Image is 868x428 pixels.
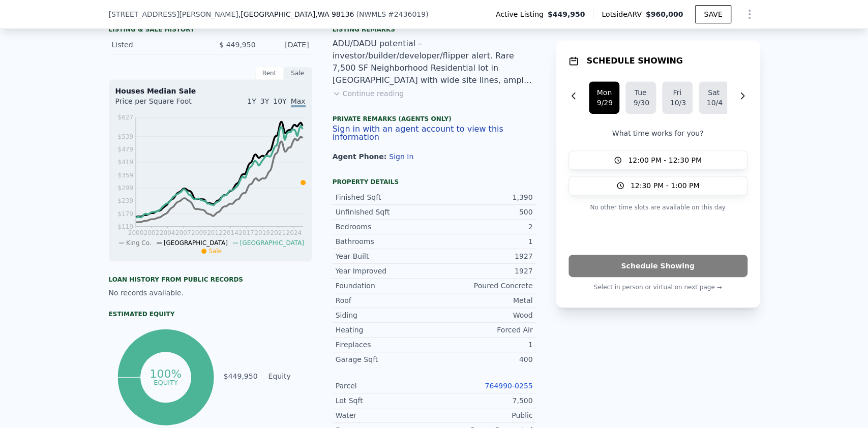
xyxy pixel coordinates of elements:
[670,98,684,108] div: 10/3
[254,229,270,236] tspan: 2019
[434,222,533,232] div: 2
[109,288,312,298] div: No records available.
[109,9,238,19] span: [STREET_ADDRESS][PERSON_NAME]
[333,152,390,161] span: Agent Phone:
[589,81,619,114] button: Mon9/29
[333,88,404,99] button: Continue reading
[707,98,721,108] div: 10/4
[219,41,255,49] span: $ 449,950
[164,239,228,247] span: [GEOGRAPHIC_DATA]
[602,9,645,19] span: Lotside ARV
[336,295,434,305] div: Roof
[333,25,536,34] div: Listing remarks
[126,239,152,247] span: King Co.
[388,10,426,18] span: # 2436019
[109,276,312,284] div: Loan history from public records
[117,133,133,140] tspan: $539
[356,9,428,19] div: ( )
[315,10,354,18] span: , WA 98136
[117,146,133,153] tspan: $479
[597,98,611,108] div: 9/29
[634,87,648,98] div: Tue
[333,115,536,125] div: Private Remarks (Agents Only)
[270,229,286,236] tspan: 2021
[434,281,533,291] div: Poured Concrete
[117,197,133,204] tspan: $239
[434,395,533,406] div: 7,500
[568,281,747,293] p: Select in person or virtual on next page →
[333,125,536,141] button: Sign in with an agent account to view this information
[662,81,693,114] button: Fri10/3
[109,310,312,318] div: Estimated Equity
[238,9,354,19] span: , [GEOGRAPHIC_DATA]
[434,325,533,335] div: Forced Air
[336,410,434,420] div: Water
[568,201,747,213] p: No other time slots are available on this day
[115,86,306,96] div: Houses Median Sale
[634,98,648,108] div: 9/30
[117,159,133,166] tspan: $419
[434,192,533,202] div: 1,390
[631,180,700,191] span: 12:30 PM - 1:00 PM
[628,155,702,165] span: 12:00 PM - 12:30 PM
[646,10,683,18] span: $960,000
[587,55,683,67] h1: SCHEDULE SHOWING
[255,67,284,80] div: Rent
[568,255,747,277] button: Schedule Showing
[150,368,182,380] tspan: 100%
[260,97,269,105] span: 3Y
[485,382,532,390] a: 764990-0255
[117,210,133,217] tspan: $179
[336,281,434,291] div: Foundation
[223,229,238,236] tspan: 2014
[336,266,434,276] div: Year Improved
[238,229,254,236] tspan: 2017
[496,9,548,19] span: Active Listing
[286,229,302,236] tspan: 2024
[739,4,760,24] button: Show Options
[707,87,721,98] div: Sat
[291,97,306,107] span: Max
[336,207,434,217] div: Unfinished Sqft
[434,310,533,320] div: Wood
[175,229,191,236] tspan: 2007
[336,310,434,320] div: Siding
[568,128,747,138] p: What time works for you?
[434,207,533,217] div: 500
[434,251,533,261] div: 1927
[333,38,536,86] div: ADU/DADU potential – investor/builder/developer/flipper alert. Rare 7,500 SF Neighborhood Residen...
[208,248,222,255] span: Sale
[154,378,178,386] tspan: equity
[670,87,684,98] div: Fri
[333,178,536,186] div: Property details
[336,222,434,232] div: Bedrooms
[699,81,729,114] button: Sat10/4
[143,229,159,236] tspan: 2002
[159,229,175,236] tspan: 2004
[109,25,312,36] div: LISTING & SALE HISTORY
[434,354,533,364] div: 400
[117,171,133,178] tspan: $359
[336,325,434,335] div: Heating
[115,96,211,112] div: Price per Square Foot
[207,229,223,236] tspan: 2012
[240,239,304,247] span: [GEOGRAPHIC_DATA]
[625,81,656,114] button: Tue9/30
[695,5,731,23] button: SAVE
[223,371,258,382] td: $449,950
[247,97,256,105] span: 1Y
[191,229,207,236] tspan: 2009
[434,266,533,276] div: 1927
[128,229,143,236] tspan: 2000
[336,395,434,406] div: Lot Sqft
[273,97,286,105] span: 10Y
[112,40,202,50] div: Listed
[389,152,413,161] button: Sign In
[336,340,434,350] div: Fireplaces
[117,223,133,230] tspan: $119
[434,340,533,350] div: 1
[117,185,133,192] tspan: $299
[117,114,133,121] tspan: $627
[434,295,533,305] div: Metal
[336,192,434,202] div: Finished Sqft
